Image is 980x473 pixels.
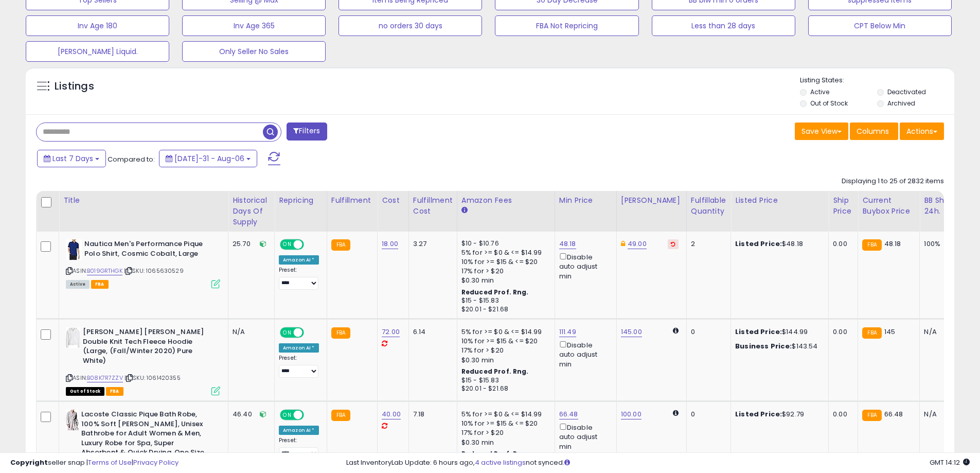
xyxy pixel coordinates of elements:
[382,327,400,337] a: 72.00
[461,288,529,296] b: Reduced Prof. Rng.
[735,195,824,206] div: Listed Price
[461,337,547,346] div: 10% for >= $15 & <= $20
[735,327,821,337] div: $144.99
[66,327,220,394] div: ASIN:
[52,153,93,164] span: Last 7 Days
[331,327,350,339] small: FBA
[833,327,850,337] div: 0.00
[37,150,106,167] button: Last 7 Days
[628,239,647,249] a: 49.00
[382,195,404,206] div: Cost
[66,327,80,348] img: 31kF2mh37wL._SL40_.jpg
[10,458,48,467] strong: Copyright
[461,257,547,267] div: 10% for >= $15 & <= $20
[559,422,609,451] div: Disable auto adjust min
[413,239,449,249] div: 3.27
[735,410,821,419] div: $92.79
[475,458,526,467] a: 4 active listings
[84,239,209,261] b: Nautica Men's Performance Pique Polo Shirt, Cosmic Cobalt, Large
[63,195,224,206] div: Title
[413,195,453,217] div: Fulfillment Cost
[857,126,889,136] span: Columns
[302,411,319,419] span: OFF
[461,327,547,337] div: 5% for >= $0 & <= $14.99
[862,327,881,339] small: FBA
[124,267,184,275] span: | SKU: 1065630529
[26,15,169,36] button: Inv Age 180
[461,356,547,365] div: $0.30 min
[735,342,821,351] div: $143.54
[559,409,578,419] a: 66.48
[279,426,319,435] div: Amazon AI *
[808,15,952,36] button: CPT Below Min
[281,328,294,337] span: ON
[461,248,547,257] div: 5% for >= $0 & <= $14.99
[233,327,266,337] div: N/A
[87,267,122,275] a: B019GRTHGK
[302,328,319,337] span: OFF
[88,458,132,467] a: Terms of Use
[279,343,319,353] div: Amazon AI *
[66,239,82,260] img: 31UBsMcjJhS._SL40_.jpg
[279,255,319,265] div: Amazon AI *
[621,409,642,419] a: 100.00
[862,239,881,251] small: FBA
[108,154,155,164] span: Compared to:
[810,87,829,96] label: Active
[924,239,958,249] div: 100%
[382,409,401,419] a: 40.00
[735,239,782,249] b: Listed Price:
[652,15,795,36] button: Less than 28 days
[281,411,294,419] span: ON
[461,419,547,428] div: 10% for >= $15 & <= $20
[887,99,915,108] label: Archived
[182,15,326,36] button: Inv Age 365
[66,239,220,287] div: ASIN:
[691,239,723,249] div: 2
[833,195,853,217] div: Ship Price
[924,327,958,337] div: N/A
[83,327,208,368] b: [PERSON_NAME] [PERSON_NAME] Double Knit Tech Fleece Hoodie (Large, (Fall/Winter 2020) Pure White)
[461,346,547,355] div: 17% for > $20
[66,387,104,396] span: All listings that are currently out of stock and unavailable for purchase on Amazon
[382,239,398,249] a: 18.00
[233,410,266,419] div: 46.40
[124,374,181,382] span: | SKU: 1061420355
[559,195,612,206] div: Min Price
[735,239,821,249] div: $48.18
[800,76,954,85] p: Listing States:
[233,195,270,227] div: Historical Days Of Supply
[559,327,576,337] a: 111.49
[795,122,848,140] button: Save View
[559,339,609,369] div: Disable auto adjust min
[10,458,179,468] div: seller snap | |
[621,195,682,206] div: [PERSON_NAME]
[735,341,792,351] b: Business Price:
[691,410,723,419] div: 0
[461,276,547,285] div: $0.30 min
[461,384,547,393] div: $20.01 - $21.68
[495,15,638,36] button: FBA Not Repricing
[413,410,449,419] div: 7.18
[461,305,547,314] div: $20.01 - $21.68
[81,410,206,469] b: Lacoste Classic Pique Bath Robe, 100% Soft [PERSON_NAME], Unisex Bathrobe for Adult Women & Men, ...
[691,195,726,217] div: Fulfillable Quantity
[281,240,294,249] span: ON
[159,150,257,167] button: [DATE]-31 - Aug-06
[106,387,123,396] span: FBA
[833,239,850,249] div: 0.00
[279,355,319,378] div: Preset:
[133,458,179,467] a: Privacy Policy
[930,458,970,467] span: 2025-08-14 14:12 GMT
[279,195,323,206] div: Repricing
[182,41,326,62] button: Only Seller No Sales
[55,79,94,94] h5: Listings
[900,122,944,140] button: Actions
[559,251,609,281] div: Disable auto adjust min
[833,410,850,419] div: 0.00
[302,240,319,249] span: OFF
[174,153,244,164] span: [DATE]-31 - Aug-06
[862,195,915,217] div: Current Buybox Price
[884,327,895,337] span: 145
[884,409,903,419] span: 66.48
